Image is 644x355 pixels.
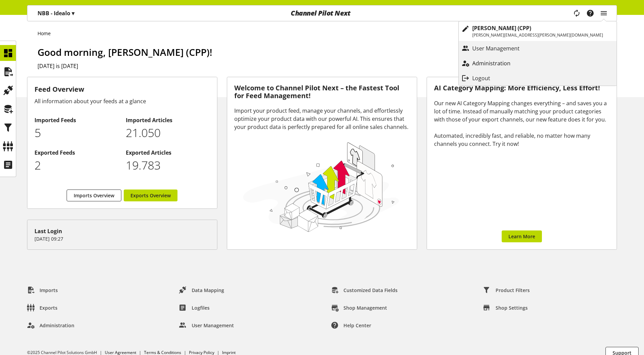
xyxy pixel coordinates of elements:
a: [PERSON_NAME] (CPP)[PERSON_NAME][EMAIL_ADDRESS][PERSON_NAME][DOMAIN_NAME] [459,21,617,41]
nav: main navigation [27,5,617,21]
h2: Imported Feeds [34,116,119,124]
h2: Exported Feeds [34,149,119,157]
a: Learn More [502,230,542,242]
p: Administration [472,59,524,67]
a: Imports [22,284,63,296]
span: Help center [343,322,371,329]
span: Shop Settings [496,304,528,311]
a: Administration [459,57,617,69]
a: User Management [174,319,239,331]
span: ▾ [72,9,74,17]
a: Exports [22,302,63,314]
span: Exports [40,304,57,311]
h3: Welcome to Channel Pilot Next – the Fastest Tool for Feed Management! [234,84,410,99]
div: Import your product feed, manage your channels, and effortlessly optimize your product data with ... [234,107,410,131]
h2: [DATE] is [DATE] [38,62,617,70]
div: Last Login [34,227,210,235]
div: Our new AI Category Mapping changes everything – and saves you a lot of time. Instead of manually... [434,99,610,148]
a: Administration [22,319,80,331]
p: 19783 [126,157,210,174]
span: Logfiles [192,304,210,311]
span: Data Mapping [192,287,224,294]
p: User Management [472,44,533,52]
a: Product Filters [478,284,535,296]
span: Imports Overview [74,192,114,199]
span: Administration [40,322,74,329]
b: [PERSON_NAME] (CPP) [472,24,531,32]
span: Customized Data Fields [343,287,398,294]
a: Exports Overview [124,190,177,201]
p: 2 [34,157,119,174]
a: Imports Overview [67,190,121,201]
a: Help center [326,319,377,331]
p: [PERSON_NAME][EMAIL_ADDRESS][PERSON_NAME][DOMAIN_NAME] [472,32,603,38]
p: NBB - Idealo [38,9,74,17]
p: 21050 [126,124,210,141]
a: Logfiles [174,302,215,314]
h3: Feed Overview [34,84,210,94]
h2: Imported Articles [126,116,210,124]
span: Imports [40,287,58,294]
p: [DATE] 09:27 [34,235,210,242]
span: Shop Management [343,304,387,311]
p: Logout [472,74,504,82]
span: Good morning, [PERSON_NAME] (CPP)! [38,46,212,59]
h2: Exported Articles [126,149,210,157]
div: All information about your feeds at a glance [34,97,210,105]
a: Data Mapping [174,284,230,296]
p: 5 [34,124,119,141]
img: 78e1b9dcff1e8392d83655fcfc870417.svg [241,139,401,234]
span: Learn More [508,233,535,240]
a: Shop Management [326,302,392,314]
a: Shop Settings [478,302,533,314]
span: Product Filters [496,287,530,294]
a: User Management [459,42,617,54]
a: Customized Data Fields [326,284,403,296]
h3: AI Category Mapping: More Efficiency, Less Effort! [434,84,610,92]
span: Exports Overview [130,192,171,199]
span: User Management [192,322,234,329]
